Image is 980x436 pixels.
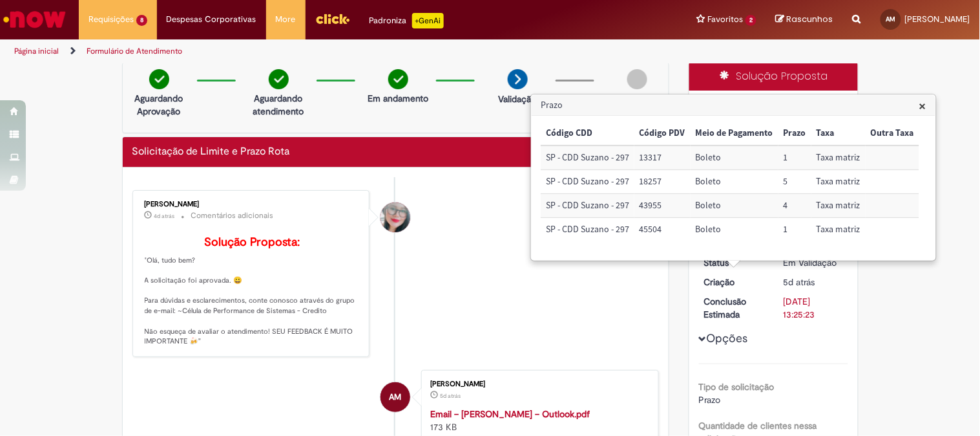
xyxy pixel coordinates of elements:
[315,9,350,28] img: click_logo_yellow_360x200.png
[787,13,833,25] span: Rascunhos
[269,69,289,89] img: check-circle-green.png
[866,122,919,146] th: Outra Taxa
[541,218,634,241] td: Código CDD: SP - CDD Suzano - 297
[776,14,833,26] a: Rascunhos
[530,94,937,261] div: Prazo
[691,194,778,218] td: Meio de Pagamento: Boleto
[905,14,970,25] span: [PERSON_NAME]
[699,381,775,393] b: Tipo de solicitação
[627,69,647,89] img: img-circle-grey.png
[811,218,866,241] td: Taxa: Taxa matriz
[412,13,444,28] p: +GenAi
[1,6,68,32] img: ServiceNow
[778,194,811,218] td: Prazo: 4
[811,122,866,146] th: Taxa
[541,194,634,218] td: Código CDD: SP - CDD Suzano - 297
[145,201,360,208] div: [PERSON_NAME]
[10,39,643,63] ul: Trilhas de página
[634,146,691,169] td: Código PDV: 13317
[87,46,182,56] a: Formulário de Atendimento
[532,95,935,116] h3: Prazo
[634,122,691,146] th: Código PDV
[691,170,778,194] td: Meio de Pagamento: Boleto
[247,92,310,118] p: Aguardando atendimento
[866,146,919,169] td: Outra Taxa:
[745,15,756,26] span: 2
[136,15,147,26] span: 8
[778,122,811,146] th: Prazo
[784,276,815,288] time: 27/08/2025 10:25:19
[149,69,169,89] img: check-circle-green.png
[191,210,274,221] small: Comentários adicionais
[368,92,428,105] p: Em andamento
[440,392,461,400] time: 27/08/2025 10:25:16
[167,13,256,26] span: Despesas Corporativas
[89,13,134,26] span: Requisições
[430,408,590,420] a: Email – [PERSON_NAME] – Outlook.pdf
[694,295,774,321] dt: Conclusão Estimada
[430,408,645,433] div: 173 KB
[866,194,919,218] td: Outra Taxa:
[541,146,634,169] td: Código CDD: SP - CDD Suzano - 297
[778,218,811,241] td: Prazo: 1
[689,63,858,91] div: Solução Proposta
[691,218,778,241] td: Meio de Pagamento: Boleto
[919,97,926,114] span: ×
[541,170,634,194] td: Código CDD: SP - CDD Suzano - 297
[634,170,691,194] td: Código PDV: 18257
[699,394,721,406] span: Prazo
[132,146,290,158] h2: Solicitação de Limite e Prazo Rota Histórico de tíquete
[204,235,300,250] b: Solução Proposta:
[811,194,866,218] td: Taxa: Taxa matriz
[694,276,774,289] dt: Criação
[886,15,896,23] span: AM
[778,170,811,194] td: Prazo: 5
[784,295,844,321] div: [DATE] 13:25:23
[388,69,408,89] img: check-circle-green.png
[381,382,410,412] div: Ana Beatriz Oliveira Martins
[784,276,815,288] span: 5d atrás
[541,122,634,146] th: Código CDD
[154,212,175,220] time: 28/08/2025 20:01:44
[691,146,778,169] td: Meio de Pagamento: Boleto
[381,202,410,232] div: Franciele Fernanda Melo dos Santos
[616,93,658,105] p: Concluído
[811,146,866,169] td: Taxa: Taxa matriz
[784,276,844,289] div: 27/08/2025 10:25:19
[919,99,926,113] button: Close
[866,218,919,241] td: Outra Taxa:
[440,392,461,400] span: 5d atrás
[390,382,402,413] span: AM
[154,212,175,220] span: 4d atrás
[145,236,360,347] p: "Olá, tudo bem? A solicitação foi aprovada. 😀 Para dúvidas e esclarecimentos, conte conosco atrav...
[370,13,444,28] div: Padroniza
[694,256,774,269] dt: Status
[128,92,191,118] p: Aguardando Aprovação
[784,256,844,269] div: Em Validação
[508,69,528,89] img: arrow-next.png
[430,380,645,388] div: [PERSON_NAME]
[811,170,866,194] td: Taxa: Taxa matriz
[14,46,59,56] a: Página inicial
[707,13,743,26] span: Favoritos
[276,13,296,26] span: More
[866,170,919,194] td: Outra Taxa:
[634,218,691,241] td: Código PDV: 45504
[499,93,537,105] p: Validação
[634,194,691,218] td: Código PDV: 43955
[691,122,778,146] th: Meio de Pagamento
[778,146,811,169] td: Prazo: 1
